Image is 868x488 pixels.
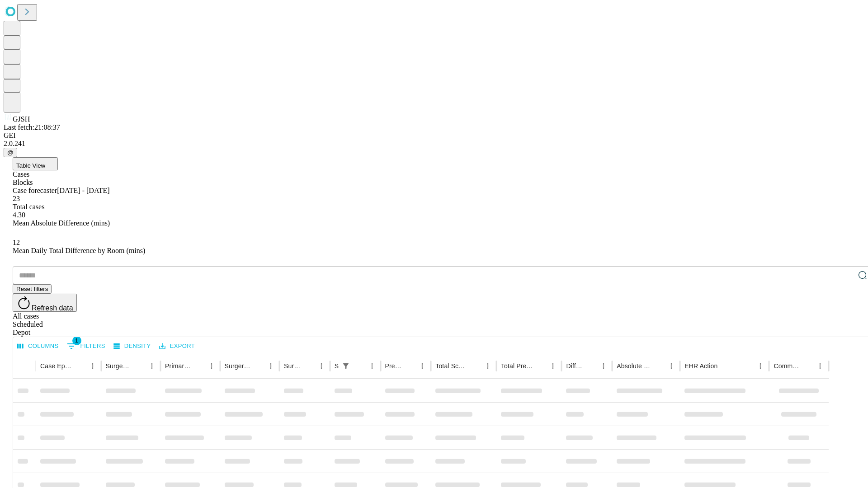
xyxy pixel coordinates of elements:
[435,362,468,370] div: Total Scheduled Duration
[416,360,429,372] button: Menu
[86,360,99,372] button: Menu
[335,362,339,370] div: Scheduled In Room Duration
[13,187,57,194] span: Case forecaster
[205,360,218,372] button: Menu
[652,360,665,372] button: Sort
[15,339,61,353] button: Select columns
[13,247,145,254] span: Mean Daily Total Difference by Room (mins)
[501,362,533,370] div: Total Predicted Duration
[684,362,717,370] div: EHR Action
[57,187,109,194] span: [DATE] - [DATE]
[774,362,800,370] div: Comments
[65,339,108,353] button: Show filters
[13,211,25,219] span: 4.30
[4,148,17,157] button: @
[4,123,60,131] span: Last fetch: 21:08:37
[74,360,86,372] button: Sort
[385,362,403,370] div: Predicted In Room Duration
[111,339,153,353] button: Density
[13,203,44,211] span: Total cases
[617,362,651,370] div: Absolute Difference
[13,239,20,246] span: 12
[13,219,110,227] span: Mean Absolute Difference (mins)
[469,360,481,372] button: Sort
[353,360,366,372] button: Sort
[157,339,197,353] button: Export
[13,284,52,294] button: Reset filters
[16,286,48,292] span: Reset filters
[597,360,610,372] button: Menu
[315,360,328,372] button: Menu
[13,157,58,170] button: Table View
[4,131,864,140] div: GEI
[165,362,191,370] div: Primary Service
[13,115,30,123] span: GJSH
[13,294,77,312] button: Refresh data
[547,360,559,372] button: Menu
[481,360,494,372] button: Menu
[72,336,81,345] span: 1
[566,362,584,370] div: Difference
[718,360,731,372] button: Sort
[16,162,45,169] span: Table View
[146,360,158,372] button: Menu
[264,360,277,372] button: Menu
[534,360,547,372] button: Sort
[284,362,302,370] div: Surgery Date
[40,362,73,370] div: Case Epic Id
[754,360,767,372] button: Menu
[403,360,416,372] button: Sort
[32,304,73,312] span: Refresh data
[106,362,132,370] div: Surgeon Name
[7,149,14,156] span: @
[13,195,20,202] span: 23
[225,362,251,370] div: Surgery Name
[302,360,315,372] button: Sort
[814,360,826,372] button: Menu
[193,360,205,372] button: Sort
[801,360,814,372] button: Sort
[665,360,678,372] button: Menu
[4,140,864,148] div: 2.0.241
[340,360,352,372] div: 1 active filter
[585,360,597,372] button: Sort
[340,360,352,372] button: Show filters
[133,360,146,372] button: Sort
[366,360,378,372] button: Menu
[252,360,264,372] button: Sort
